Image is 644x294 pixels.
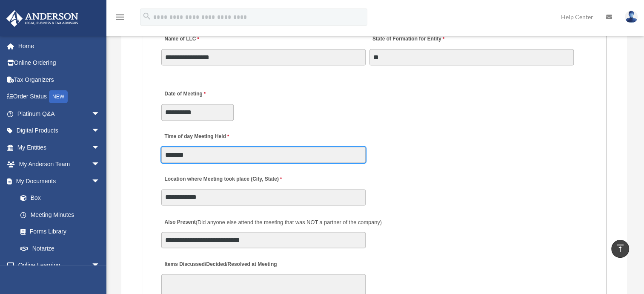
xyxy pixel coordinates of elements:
[92,156,109,173] span: arrow_drop_down
[6,173,113,190] a: My Documentsarrow_drop_down
[92,105,109,123] span: arrow_drop_down
[6,55,113,72] a: Online Ordering
[115,15,125,22] a: menu
[115,12,125,22] i: menu
[161,33,201,45] label: Name of LLC
[6,139,113,156] a: My Entitiesarrow_drop_down
[6,257,113,274] a: Online Learningarrow_drop_down
[12,240,113,257] a: Notarize
[6,71,113,88] a: Tax Organizers
[615,243,625,254] i: vertical_align_top
[196,219,382,225] span: (Did anyone else attend the meeting that was NOT a partner of the company)
[161,173,284,185] label: Location where Meeting took place (City, State)
[161,259,279,270] label: Items Discussed/Decided/Resolved at Meeting
[12,223,113,240] a: Forms Library
[6,88,113,106] a: Order StatusNEW
[611,240,629,258] a: vertical_align_top
[625,11,638,23] img: User Pic
[49,90,68,103] div: NEW
[12,206,109,223] a: Meeting Minutes
[92,173,109,190] span: arrow_drop_down
[161,131,242,143] label: Time of day Meeting Held
[369,33,447,45] label: State of Formation for Entity
[4,10,81,27] img: Anderson Advisors Platinum Portal
[161,216,384,228] label: Also Present
[6,122,113,139] a: Digital Productsarrow_drop_down
[12,190,113,207] a: Box
[92,257,109,274] span: arrow_drop_down
[92,122,109,140] span: arrow_drop_down
[6,156,113,173] a: My Anderson Teamarrow_drop_down
[142,12,152,21] i: search
[6,37,113,55] a: Home
[161,89,242,100] label: Date of Meeting
[6,105,113,122] a: Platinum Q&Aarrow_drop_down
[92,139,109,156] span: arrow_drop_down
